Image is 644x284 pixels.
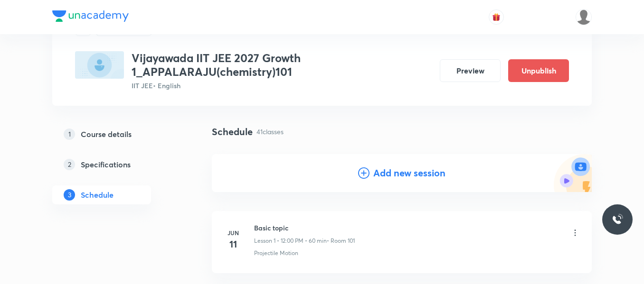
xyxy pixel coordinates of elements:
[64,159,75,170] p: 2
[64,189,75,201] p: 3
[492,13,501,21] img: avatar
[81,189,114,201] h5: Schedule
[224,229,243,237] h6: Jun
[75,51,124,79] img: DE7256D7-8860-4ACF-9EC3-2A1F4DB316F3_plus.png
[81,159,131,170] h5: Specifications
[576,9,592,25] img: Srikanth
[52,125,181,144] a: 1Course details
[132,81,432,91] p: IIT JEE • English
[254,249,298,257] p: Projectile Motion
[52,10,129,24] a: Company Logo
[373,166,445,180] h4: Add new session
[612,214,623,225] img: ttu
[132,51,432,79] h3: Vijayawada IIT JEE 2027 Growth 1_APPALARAJU(chemistry)101
[52,10,129,22] img: Company Logo
[224,237,243,251] h4: 11
[212,125,253,139] h4: Schedule
[256,127,284,137] p: 41 classes
[489,9,504,25] button: avatar
[508,59,569,82] button: Unpublish
[554,154,592,192] img: Add
[81,128,132,140] h5: Course details
[254,237,327,245] p: Lesson 1 • 12:00 PM • 60 min
[440,59,501,82] button: Preview
[64,128,75,140] p: 1
[52,155,181,174] a: 2Specifications
[254,223,355,233] h6: Basic topic
[327,237,355,245] p: • Room 101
